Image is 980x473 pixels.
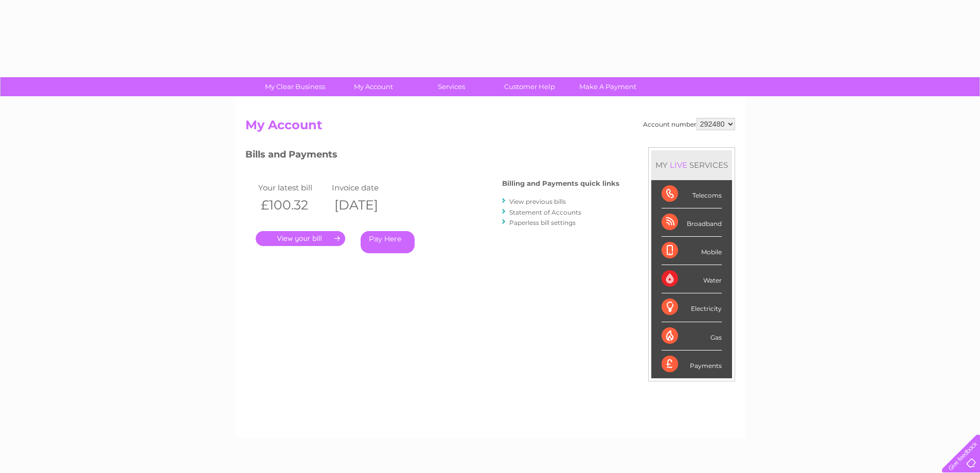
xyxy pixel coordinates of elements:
div: MY SERVICES [651,150,732,180]
div: Payments [662,351,722,378]
a: Pay Here [361,231,415,253]
div: Account number [643,118,735,130]
h2: My Account [245,118,735,137]
div: Water [662,265,722,293]
a: . [256,231,345,246]
a: My Account [331,77,416,96]
div: LIVE [668,160,689,170]
div: Telecoms [662,180,722,208]
h3: Bills and Payments [245,147,619,165]
a: View previous bills [509,198,566,205]
a: Statement of Accounts [509,208,581,216]
a: Services [409,77,494,96]
a: Make A Payment [565,77,650,96]
a: Paperless bill settings [509,219,576,226]
div: Electricity [662,293,722,322]
div: Broadband [662,208,722,237]
div: Mobile [662,237,722,265]
th: £100.32 [256,195,330,216]
h4: Billing and Payments quick links [502,180,619,187]
th: [DATE] [329,195,403,216]
td: Your latest bill [256,181,330,195]
a: Customer Help [487,77,572,96]
div: Gas [662,322,722,351]
a: My Clear Business [253,77,337,96]
td: Invoice date [329,181,403,195]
